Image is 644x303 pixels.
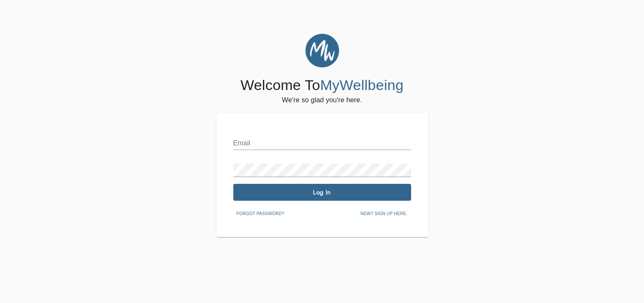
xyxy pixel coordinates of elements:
h6: We're so glad you're here. [282,94,362,106]
span: MyWellbeing [320,77,404,93]
span: New? Sign up here. [360,210,407,218]
button: Forgot password? [233,207,288,220]
span: Log In [237,188,408,197]
h4: Welcome To [240,76,404,94]
button: New? Sign up here. [357,207,411,220]
button: Log In [233,184,411,201]
span: Forgot password? [237,210,285,218]
a: Forgot password? [233,210,288,216]
img: MyWellbeing [305,34,339,68]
